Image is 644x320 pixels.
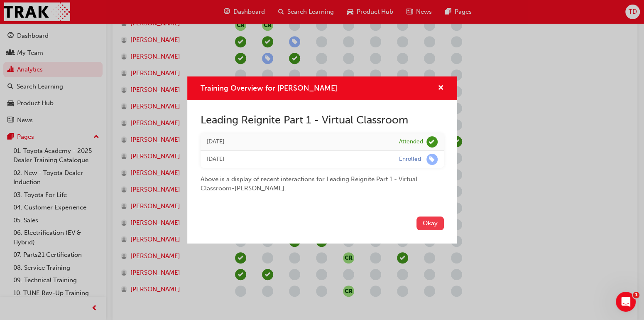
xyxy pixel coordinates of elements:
[201,84,337,93] span: Training Overview for [PERSON_NAME]
[187,76,457,243] div: Training Overview for Tony DiBiase
[399,155,421,163] div: Enrolled
[399,138,423,146] div: Attended
[201,168,444,193] div: Above is a display of recent interactions for Leading Reignite Part 1 - Virtual Classroom - [PERS...
[438,83,444,94] button: cross-icon
[438,85,444,92] span: cross-icon
[207,137,387,147] div: Wed May 21 2025 10:00:00 GMT+0930 (Australian Central Standard Time)
[201,113,444,127] h2: Leading Reignite Part 1 - Virtual Classroom
[207,155,387,164] div: Fri Mar 07 2025 12:18:55 GMT+1030 (Australian Central Daylight Time)
[616,292,636,312] iframe: Intercom live chat
[633,292,639,298] span: 1
[426,136,438,148] span: learningRecordVerb_ATTEND-icon
[416,217,444,230] button: Okay
[426,154,438,165] span: learningRecordVerb_ENROLL-icon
